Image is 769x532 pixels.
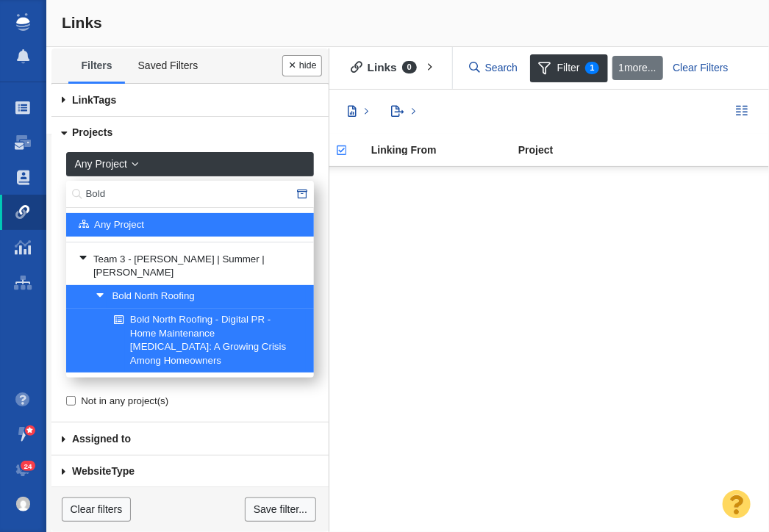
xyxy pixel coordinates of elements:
a: Team 3 - [PERSON_NAME] | Summer | [PERSON_NAME] [74,248,305,284]
a: Any Project [69,214,296,236]
span: 1 more... [618,62,656,73]
a: Linking From [371,145,517,157]
div: Clear Filters [665,56,737,81]
a: Filters [68,51,125,82]
a: Saved Filters [125,51,211,82]
a: Bold North Roofing [93,286,306,308]
span: Links [62,14,102,31]
span: Filter [530,54,608,82]
span: 1 [585,62,600,74]
a: Tags [51,84,329,117]
a: Save filter... [245,497,315,522]
input: Not in any project(s) [66,396,76,406]
span: Link [72,94,93,106]
span: 24 [21,461,36,472]
img: buzzstream_logo_iconsimple.png [16,13,29,31]
span: Not in any project(s) [81,395,168,408]
a: Type [51,456,329,489]
input: Search [463,55,525,81]
a: Projects [51,117,329,150]
input: Search... [66,181,314,208]
span: Any Project [74,157,127,172]
img: 0a657928374d280f0cbdf2a1688580e1 [16,497,31,511]
span: Website [72,465,111,477]
button: 1more... [612,56,663,81]
a: Bold North Roofing - Digital PR - Home Maintenance [MEDICAL_DATA]: A Growing Crisis Among Homeowners [110,309,305,373]
a: Assigned to [51,423,329,456]
span: Any Project [94,218,144,232]
button: Done [282,55,322,76]
div: Linking From [371,145,517,155]
a: Clear filters [62,497,131,522]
